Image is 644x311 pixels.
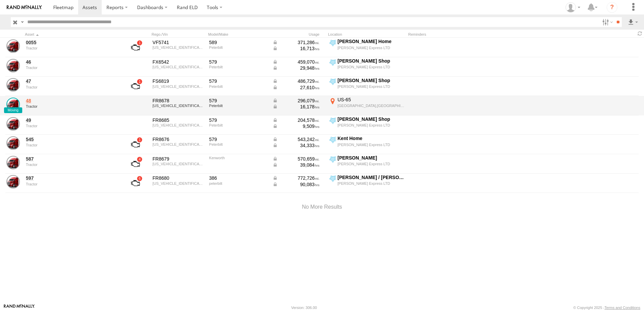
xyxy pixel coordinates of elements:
[328,174,406,193] label: Click to View Current Location
[153,142,204,146] div: 1XPBD49X8LD664773
[337,162,405,166] div: [PERSON_NAME] Express LTD
[337,123,405,128] div: [PERSON_NAME] Express LTD
[209,45,268,49] div: Peterbilt
[328,155,406,173] label: Click to View Current Location
[209,142,268,146] div: Peterbilt
[123,136,148,152] a: View Asset with Fault/s
[26,143,118,147] div: undefined
[600,17,614,27] label: Search Filter Options
[271,32,325,37] div: Usage
[337,65,405,69] div: [PERSON_NAME] Express LTD
[272,65,320,71] div: Data from Vehicle CANbus
[26,39,118,45] a: 0055
[337,135,405,141] div: Kent Home
[26,136,118,142] a: 545
[6,156,20,169] a: View Asset Details
[26,175,118,181] a: 597
[153,104,204,108] div: 1XPBD49X6PD860006
[328,77,406,96] label: Click to View Current Location
[26,117,118,123] a: 49
[607,2,617,13] i: ?
[337,142,405,147] div: [PERSON_NAME] Express LTD
[272,39,320,45] div: Data from Vehicle CANbus
[26,78,118,84] a: 47
[337,45,405,50] div: [PERSON_NAME] Express LTD
[337,181,405,186] div: [PERSON_NAME] Express LTD
[209,78,268,84] div: 579
[328,116,406,134] label: Click to View Current Location
[337,84,405,89] div: [PERSON_NAME] Express LTD
[272,136,320,142] div: Data from Vehicle CANbus
[605,306,640,310] a: Terms and Conditions
[627,17,639,27] label: Export results as...
[328,97,406,115] label: Click to View Current Location
[4,304,35,311] a: Visit our Website
[26,182,118,186] div: undefined
[153,156,204,162] div: FR8679
[26,104,118,108] div: undefined
[337,155,405,161] div: [PERSON_NAME]
[209,98,268,104] div: 579
[328,38,406,57] label: Click to View Current Location
[26,59,118,65] a: 46
[328,135,406,153] label: Click to View Current Location
[209,156,268,160] div: Kenworth
[337,58,405,64] div: [PERSON_NAME] Shop
[209,39,268,45] div: 589
[26,98,118,104] a: 48
[272,175,320,181] div: Data from Vehicle CANbus
[123,78,148,94] a: View Asset with Fault/s
[209,123,268,127] div: Peterbilt
[6,78,20,92] a: View Asset Details
[337,103,405,108] div: [GEOGRAPHIC_DATA],[GEOGRAPHIC_DATA]
[337,38,405,44] div: [PERSON_NAME] Home
[153,78,204,84] div: FS6819
[272,45,320,51] div: Data from Vehicle CANbus
[272,181,320,187] div: Data from Vehicle CANbus
[26,163,118,167] div: undefined
[153,117,204,123] div: FR8685
[209,104,268,108] div: Peterbilt
[337,77,405,83] div: [PERSON_NAME] Shop
[272,156,320,162] div: Data from Vehicle CANbus
[153,65,204,69] div: 1XPBDP9X5LD665686
[26,156,118,162] a: 587
[153,98,204,104] div: FR8678
[6,59,20,72] a: View Asset Details
[153,59,204,65] div: FX6542
[153,181,204,185] div: 1XPHD49X1CD144649
[123,175,148,191] a: View Asset with Fault/s
[123,156,148,172] a: View Asset with Fault/s
[272,59,320,65] div: Data from Vehicle CANbus
[6,117,20,131] a: View Asset Details
[7,5,42,10] img: rand-logo.svg
[25,32,119,37] div: Click to Sort
[6,136,20,150] a: View Asset Details
[337,116,405,122] div: [PERSON_NAME] Shop
[123,39,148,56] a: View Asset with Fault/s
[291,306,317,310] div: Version: 306.00
[26,46,118,50] div: undefined
[153,175,204,181] div: FR8680
[20,17,25,27] label: Search Query
[573,306,640,310] div: © Copyright 2025 -
[26,85,118,89] div: undefined
[209,59,268,65] div: 579
[272,117,320,123] div: Data from Vehicle CANbus
[6,175,20,188] a: View Asset Details
[337,97,405,103] div: US-65
[6,39,20,53] a: View Asset Details
[337,174,405,180] div: [PERSON_NAME] / [PERSON_NAME]
[209,181,268,185] div: peterbilt
[272,104,320,110] div: Data from Vehicle CANbus
[153,136,204,142] div: FR8676
[153,162,204,166] div: 1XDAD49X36J139868
[209,84,268,89] div: Peterbilt
[272,84,320,91] div: Data from Vehicle CANbus
[26,66,118,70] div: undefined
[26,124,118,128] div: undefined
[636,30,644,37] span: Refresh
[209,65,268,69] div: Peterbilt
[153,39,204,45] div: VF5741
[208,32,269,37] div: Model/Make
